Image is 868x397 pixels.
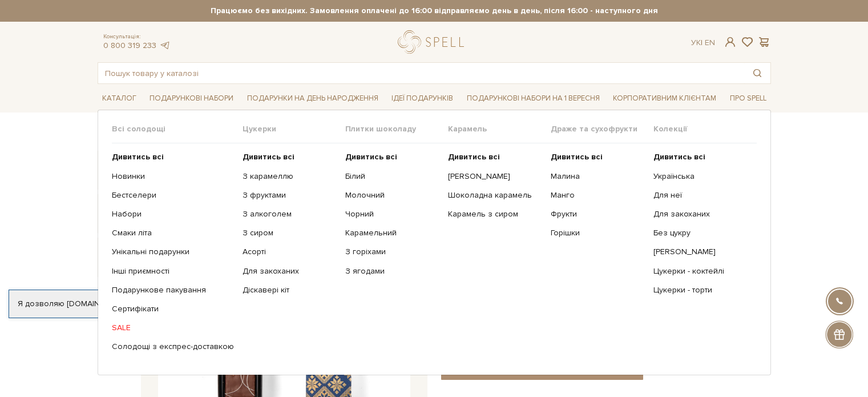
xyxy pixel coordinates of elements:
[653,209,748,219] a: Для закоханих
[103,41,156,50] a: 0 800 319 233
[112,342,234,352] a: Солодощі з експрес-доставкою
[551,152,645,162] a: Дивитись всі
[112,247,234,257] a: Унікальні подарунки
[653,285,748,295] a: Цукерки - торти
[653,124,756,134] span: Колекції
[448,190,542,200] a: Шоколадна карамель
[345,152,439,162] a: Дивитись всі
[653,152,705,162] b: Дивитись всі
[398,30,469,54] a: logo
[345,247,439,257] a: З горіхами
[243,152,337,162] a: Дивитись всі
[98,6,771,16] strong: Працюємо без вихідних. Замовлення оплачені до 16:00 відправляємо день в день, після 16:00 - насту...
[448,124,551,134] span: Карамель
[112,152,164,162] b: Дивитись всі
[112,124,243,134] span: Всі солодощі
[551,190,645,200] a: Манго
[448,209,542,219] a: Карамель з сиром
[243,190,337,200] a: З фруктами
[551,209,645,219] a: Фрукти
[387,90,458,107] a: Ідеї подарунків
[243,247,337,257] a: Асорті
[112,190,234,200] a: Бестселери
[705,38,715,47] a: En
[112,323,234,333] a: SALE
[112,152,234,162] a: Дивитись всі
[145,90,238,107] a: Подарункові набори
[448,171,542,182] a: [PERSON_NAME]
[551,171,645,182] a: Малина
[103,33,171,41] span: Консультація:
[551,124,653,134] span: Драже та сухофрукти
[725,90,771,107] a: Про Spell
[112,228,234,238] a: Смаки літа
[551,152,603,162] b: Дивитись всі
[345,228,439,238] a: Карамельний
[159,41,171,50] a: telegram
[345,209,439,219] a: Чорний
[112,266,234,276] a: Інші приємності
[701,38,703,47] span: |
[691,38,715,48] div: Ук
[653,171,748,182] a: Українська
[345,266,439,276] a: З ягодами
[9,299,318,309] div: Я дозволяю [DOMAIN_NAME] використовувати
[243,228,337,238] a: З сиром
[653,266,748,276] a: Цукерки - коктейлі
[653,190,748,200] a: Для неї
[243,152,294,162] b: Дивитись всі
[112,285,234,295] a: Подарункове пакування
[243,90,383,107] a: Подарунки на День народження
[653,247,748,257] a: [PERSON_NAME]
[345,152,397,162] b: Дивитись всі
[243,171,337,182] a: З карамеллю
[462,89,604,108] a: Подарункові набори на 1 Вересня
[448,152,500,162] b: Дивитись всі
[243,285,337,295] a: Діскавері кіт
[243,209,337,219] a: З алкоголем
[608,89,721,108] a: Корпоративним клієнтам
[98,63,744,83] input: Пошук товару у каталозі
[112,304,234,314] a: Сертифікати
[112,209,234,219] a: Набори
[551,228,645,238] a: Горішки
[653,152,748,162] a: Дивитись всі
[448,152,542,162] a: Дивитись всі
[345,190,439,200] a: Молочний
[98,110,771,375] div: Каталог
[653,228,748,238] a: Без цукру
[243,266,337,276] a: Для закоханих
[345,124,448,134] span: Плитки шоколаду
[112,171,234,182] a: Новинки
[98,90,141,107] a: Каталог
[345,171,439,182] a: Білий
[744,63,770,83] button: Пошук товару у каталозі
[243,124,345,134] span: Цукерки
